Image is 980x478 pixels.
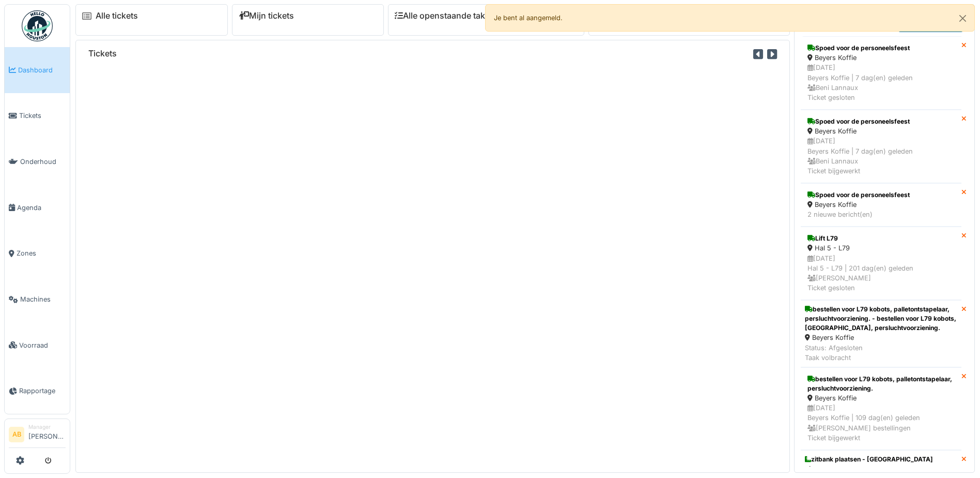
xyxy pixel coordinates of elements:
span: Zones [17,248,66,258]
span: Agenda [17,203,66,213]
div: Status: Afgesloten Taak volbracht [805,343,957,363]
a: Spoed voor de personeelsfeest Beyers Koffie [DATE]Beyers Koffie | 7 dag(en) geleden Beni LannauxT... [801,110,961,183]
span: Onderhoud [20,157,66,167]
a: AB Manager[PERSON_NAME] [9,423,66,448]
div: [DATE] Beyers Koffie | 7 dag(en) geleden Beni Lannaux Ticket bijgewerkt [807,136,955,176]
a: bestellen voor L79 kobots, palletontstapelaar, persluchtvoorziening. Beyers Koffie [DATE]Beyers K... [801,367,961,450]
div: Beyers Koffie [807,126,955,136]
button: Close [951,5,974,32]
li: AB [9,427,24,442]
div: Spoed voor de personeelsfeest [807,117,955,126]
div: Beyers Koffie [807,393,955,403]
a: Tickets [5,93,70,139]
div: Spoed voor de personeelsfeest [807,190,955,200]
div: Je bent al aangemeld. [485,4,975,32]
div: Manager [28,423,66,431]
div: bestellen voor L79 kobots, palletontstapelaar, persluchtvoorziening. [807,375,955,393]
a: Spoed voor de personeelsfeest Beyers Koffie 2 nieuwe bericht(en) [801,183,961,227]
a: Lift L79 Hal 5 - L79 [DATE]Hal 5 - L79 | 201 dag(en) geleden [PERSON_NAME]Ticket gesloten [801,227,961,300]
img: Badge_color-CXgf-gQk.svg [22,10,53,41]
a: Alle openstaande taken [395,11,495,21]
a: Voorraad [5,322,70,368]
a: Onderhoud [5,139,70,185]
h6: Tickets [88,49,117,58]
span: Voorraad [19,340,66,350]
div: [DATE] Beyers Koffie | 7 dag(en) geleden Beni Lannaux Ticket gesloten [807,63,955,102]
div: Beyers Koffie [807,200,955,210]
a: Zones [5,231,70,277]
a: Mijn tickets [239,11,294,21]
a: Machines [5,276,70,322]
div: Beyers Koffie [807,53,955,63]
div: Spoed voor de personeelsfeest [807,43,955,53]
div: Beyers Koffie [805,333,957,342]
a: bestellen voor L79 kobots, palletontstapelaar, persluchtvoorziening. - bestellen voor L79 kobots,... [801,300,961,367]
a: Rapportage [5,368,70,414]
span: Dashboard [18,65,66,75]
span: Tickets [19,111,66,121]
a: Dashboard [5,47,70,93]
div: bestellen voor L79 kobots, palletontstapelaar, persluchtvoorziening. - bestellen voor L79 kobots,... [805,305,957,333]
a: Alle tickets [96,11,138,21]
div: Hal 5 - L79 [807,243,955,253]
span: Rapportage [19,386,66,396]
div: zitbank plaatsen - [GEOGRAPHIC_DATA] plaatsen [805,455,957,473]
a: Agenda [5,185,70,231]
div: [DATE] Hal 5 - L79 | 201 dag(en) geleden [PERSON_NAME] Ticket gesloten [807,253,955,293]
li: [PERSON_NAME] [28,423,66,445]
div: [DATE] Beyers Koffie | 109 dag(en) geleden [PERSON_NAME] bestellingen Ticket bijgewerkt [807,403,955,443]
span: Machines [20,294,66,304]
div: Lift L79 [807,234,955,243]
div: 2 nieuwe bericht(en) [807,210,955,219]
a: Spoed voor de personeelsfeest Beyers Koffie [DATE]Beyers Koffie | 7 dag(en) geleden Beni LannauxT... [801,36,961,110]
